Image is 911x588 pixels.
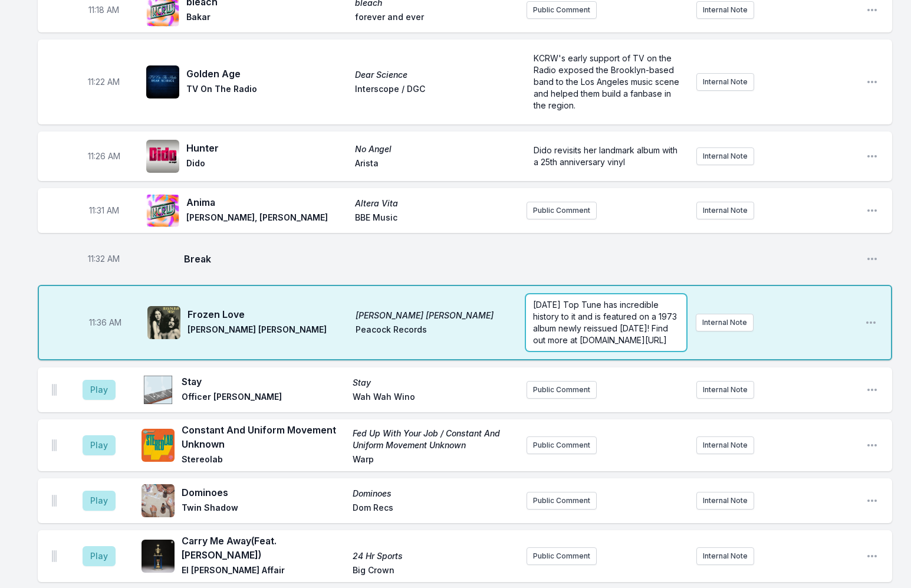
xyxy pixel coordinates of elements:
button: Public Comment [527,492,597,510]
span: Peacock Records [356,324,517,338]
button: Internal Note [696,73,754,91]
span: Officer [PERSON_NAME] [182,391,346,405]
button: Open playlist item options [866,495,878,507]
span: [PERSON_NAME] [PERSON_NAME] [356,310,517,321]
button: Internal Note [696,381,754,399]
button: Play [83,435,116,455]
button: Open playlist item options [866,76,878,88]
button: Public Comment [527,1,597,19]
img: Stay [142,373,175,406]
span: [DATE] Top Tune has incredible history to it and is featured on a 1973 album newly reissued [DATE... [533,300,679,345]
span: BBE Music [355,212,517,226]
span: Wah Wah Wino [353,391,517,405]
span: Timestamp [89,317,121,329]
span: [PERSON_NAME] [PERSON_NAME] [188,324,348,338]
img: No Angel [146,140,179,172]
button: Play [83,546,116,566]
button: Internal Note [696,436,754,454]
span: Timestamp [89,205,119,216]
span: Twin Shadow [182,502,346,516]
span: Frozen Love [188,307,348,321]
button: Internal Note [696,147,754,165]
button: Public Comment [527,381,597,399]
span: Dominoes [353,488,517,500]
button: Public Comment [527,436,597,454]
span: Warp [353,454,517,468]
button: Internal Note [696,1,754,19]
img: Drag Handle [52,439,57,451]
button: Open playlist item options [866,205,878,216]
span: [PERSON_NAME], [PERSON_NAME] [186,212,348,226]
img: Drag Handle [52,550,57,562]
span: Timestamp [88,4,119,16]
button: Open playlist item options [866,4,878,16]
span: Carry Me Away (Feat. [PERSON_NAME]) [182,534,346,562]
span: Dom Recs [353,502,517,516]
span: KCRW's early support of TV on the Radio exposed the Brooklyn-based band to the Los Angeles music ... [534,53,682,110]
button: Public Comment [527,547,597,565]
span: Interscope / DGC [355,83,517,97]
img: Drag Handle [52,495,57,507]
span: Hunter [186,141,348,155]
span: Big Crown [353,564,517,579]
span: Dear Science [355,69,517,81]
span: Fed Up With Your Job / Constant And Uniform Movement Unknown [353,428,517,451]
button: Open playlist item options [866,439,878,451]
button: Internal Note [696,547,754,565]
span: Timestamp [88,253,120,265]
span: Timestamp [88,150,120,162]
button: Open playlist item options [866,253,878,265]
span: Timestamp [88,76,120,88]
span: Golden Age [186,67,348,81]
img: Altera Vita [146,194,179,227]
img: Dear Science [146,65,179,98]
span: Arista [355,157,517,172]
span: Altera Vita [355,198,517,209]
span: Dido revisits her landmark album with a 25th anniversary vinyl [534,145,680,167]
button: Internal Note [696,314,754,331]
span: Stay [353,377,517,389]
span: Bakar [186,11,348,25]
button: Open playlist item options [866,550,878,562]
span: Dido [186,157,348,172]
span: El [PERSON_NAME] Affair [182,564,346,579]
button: Play [83,380,116,400]
img: Drag Handle [52,384,57,396]
span: 24 Hr Sports [353,550,517,562]
button: Open playlist item options [866,150,878,162]
span: No Angel [355,143,517,155]
button: Open playlist item options [865,317,877,329]
img: Dominoes [142,484,175,517]
span: forever and ever [355,11,517,25]
span: Dominoes [182,485,346,500]
span: Constant And Uniform Movement Unknown [182,423,346,451]
img: Fed Up With Your Job / Constant And Uniform Movement Unknown [142,429,175,462]
img: 24 Hr Sports [142,540,175,573]
span: Stay [182,375,346,389]
button: Internal Note [696,202,754,219]
span: Break [184,252,857,266]
button: Public Comment [527,202,597,219]
span: Stereolab [182,454,346,468]
span: TV On The Radio [186,83,348,97]
img: Buckingham Nicks [147,306,180,339]
button: Open playlist item options [866,384,878,396]
span: Anima [186,195,348,209]
button: Internal Note [696,492,754,510]
button: Play [83,491,116,511]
